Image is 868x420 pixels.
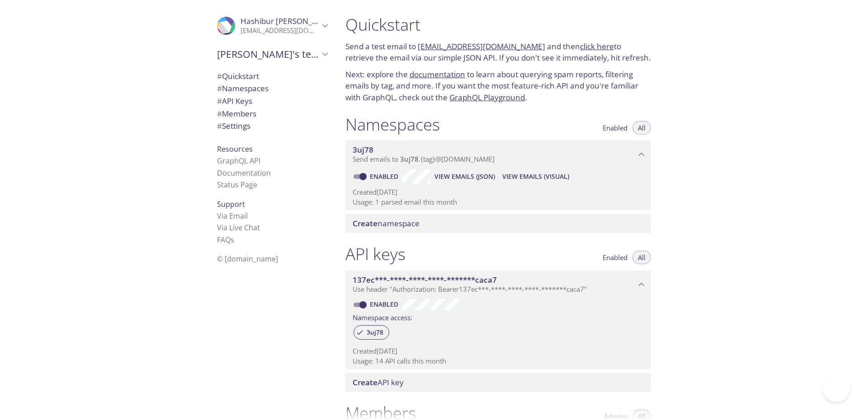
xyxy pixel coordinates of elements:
[353,346,644,356] p: Created [DATE]
[353,187,644,197] p: Created [DATE]
[345,373,651,392] div: Create API Key
[353,356,644,366] p: Usage: 14 API calls this month
[210,70,335,83] div: Quickstart
[210,11,335,41] div: Hashibur Rahman
[217,235,234,245] a: FAQ
[217,83,222,93] span: #
[345,214,651,233] div: Create namespace
[217,211,248,221] a: Via Email
[217,96,252,106] span: API Keys
[217,108,256,119] span: Members
[431,169,499,184] button: View Emails (JSON)
[410,69,465,79] a: documentation
[345,114,440,135] h1: Namespaces
[580,41,614,51] a: click here
[241,26,319,35] p: [EMAIL_ADDRESS][DOMAIN_NAME]
[353,310,412,323] label: Namespace access:
[345,41,651,64] p: Send a test email to and then to retrieve the email via our simple JSON API. If you don't see it ...
[345,244,406,264] h1: API keys
[449,92,525,103] a: GraphQL Playground
[210,95,335,107] div: API Keys
[217,121,222,131] span: #
[353,197,644,207] p: Usage: 1 parsed email this month
[241,16,337,26] span: Hashibur [PERSON_NAME]
[210,107,335,120] div: Members
[368,172,402,181] a: Enabled
[632,251,651,264] button: All
[210,82,335,95] div: Namespaces
[217,180,257,190] a: Status Page
[418,41,545,51] a: [EMAIL_ADDRESS][DOMAIN_NAME]
[345,140,651,168] div: 3uj78 namespace
[353,377,377,387] span: Create
[217,121,250,131] span: Settings
[217,168,271,178] a: Documentation
[217,48,319,61] span: [PERSON_NAME]'s team
[217,71,259,81] span: Quickstart
[353,145,373,155] span: 3uj78
[231,235,234,245] span: s
[368,300,402,308] a: Enabled
[210,42,335,66] div: Hashibur's team
[502,171,569,182] span: View Emails (Visual)
[823,375,850,402] iframe: Help Scout Beacon - Open
[217,254,278,264] span: © [DOMAIN_NAME]
[217,96,222,106] span: #
[217,144,253,154] span: Resources
[217,83,269,93] span: Namespaces
[353,154,495,163] span: Send emails to . {tag} @[DOMAIN_NAME]
[499,169,573,184] button: View Emails (Visual)
[217,108,222,119] span: #
[217,223,260,233] a: Via Live Chat
[361,328,389,336] span: 3uj78
[597,251,633,264] button: Enabled
[400,154,419,163] span: 3uj78
[217,156,260,166] a: GraphQL API
[632,121,651,135] button: All
[210,120,335,132] div: Team Settings
[217,199,245,209] span: Support
[597,121,633,135] button: Enabled
[345,69,651,103] p: Next: explore the to learn about querying spam reports, filtering emails by tag, and more. If you...
[434,171,495,182] span: View Emails (JSON)
[353,377,404,387] span: API key
[353,218,377,229] span: Create
[353,218,420,229] span: namespace
[217,71,222,81] span: #
[354,325,389,340] div: 3uj78
[345,14,651,35] h1: Quickstart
